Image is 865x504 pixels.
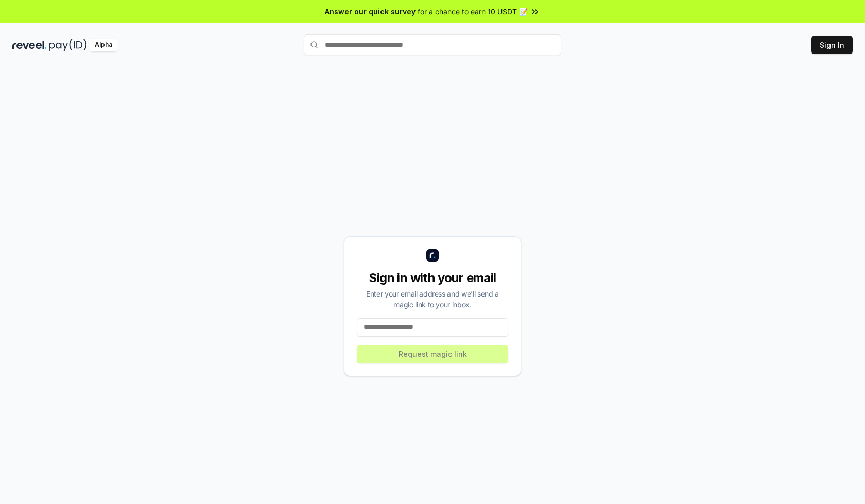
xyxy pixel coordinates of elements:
[426,249,439,262] img: logo_small
[325,6,416,17] span: Answer our quick survey
[811,36,853,54] button: Sign In
[12,39,47,51] img: reveel_dark
[357,270,508,286] div: Sign in with your email
[49,39,87,51] img: pay_id
[89,39,118,51] div: Alpha
[357,288,508,310] div: Enter your email address and we’ll send a magic link to your inbox.
[418,6,528,17] span: for a chance to earn 10 USDT 📝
